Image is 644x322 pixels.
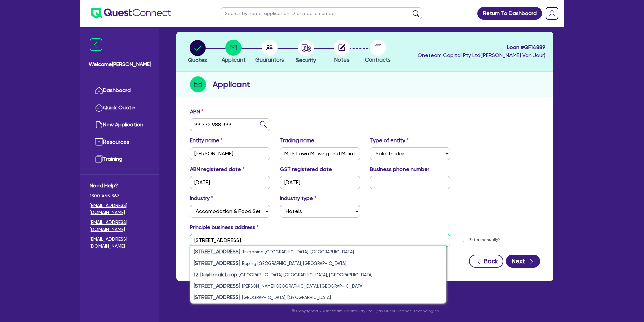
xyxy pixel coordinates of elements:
[194,294,240,300] strong: [STREET_ADDRESS]
[95,104,103,112] img: quick-quote
[469,237,500,243] label: Enter manually?
[242,295,331,300] small: [GEOGRAPHIC_DATA], [GEOGRAPHIC_DATA]
[89,60,151,68] span: Welcome [PERSON_NAME]
[418,52,545,58] span: Oneteam Capital Pty Ltd ( [PERSON_NAME] Van Jour )
[260,121,267,128] img: abn-lookup icon
[365,56,391,63] span: Contracts
[95,138,103,146] img: resources
[255,56,284,63] span: Guarantors
[194,283,240,289] strong: [STREET_ADDRESS]
[190,136,223,145] label: Entity name
[90,99,150,116] a: Quick Quote
[90,133,150,151] a: Resources
[90,192,150,199] span: 1300 465 363
[239,272,373,277] small: [GEOGRAPHIC_DATA] [GEOGRAPHIC_DATA], [GEOGRAPHIC_DATA]
[280,194,316,202] label: Industry type
[506,255,540,268] button: Next
[90,151,150,168] a: Training
[418,43,545,51] span: Loan # QF14889
[190,108,203,116] label: ABN
[91,8,171,19] img: quest-connect-logo-blue
[90,236,150,250] a: [EMAIL_ADDRESS][DOMAIN_NAME]
[477,7,542,20] a: Return To Dashboard
[370,136,409,145] label: Type of entity
[90,202,150,216] a: [EMAIL_ADDRESS][DOMAIN_NAME]
[222,56,246,63] span: Applicant
[221,7,422,19] input: Search by name, application ID or mobile number...
[334,56,350,63] span: Notes
[242,249,354,254] small: Truganina [GEOGRAPHIC_DATA], [GEOGRAPHIC_DATA]
[194,248,240,255] strong: [STREET_ADDRESS]
[190,165,245,173] label: ABN registered date
[280,176,360,189] input: DD / MM / YYYY
[280,136,314,145] label: Trading name
[90,116,150,133] a: New Application
[213,78,250,90] h2: Applicant
[296,57,316,63] span: Security
[190,176,270,189] input: DD / MM / YYYY
[95,121,103,129] img: new-application
[90,38,102,51] img: icon-menu-close
[242,284,364,289] small: [PERSON_NAME][GEOGRAPHIC_DATA], [GEOGRAPHIC_DATA]
[90,82,150,99] a: Dashboard
[190,194,213,202] label: Industry
[194,260,240,266] strong: [STREET_ADDRESS]
[194,271,237,278] strong: 12 Daybreak Loop
[370,165,429,173] label: Business phone number
[90,182,150,190] span: Need Help?
[543,5,561,22] a: Dropdown toggle
[90,219,150,233] a: [EMAIL_ADDRESS][DOMAIN_NAME]
[95,155,103,163] img: training
[280,165,332,173] label: GST registered date
[188,57,207,63] span: Quotes
[172,308,558,314] p: © Copyright 2025 Oneteam Capital Pty Ltd T/as Quest Finance Technologies
[190,76,206,92] img: step-icon
[469,255,503,268] button: Back
[242,261,346,266] small: Epping [GEOGRAPHIC_DATA], [GEOGRAPHIC_DATA]
[190,223,259,231] label: Principle business address
[187,40,207,65] button: Quotes
[296,40,316,65] button: Security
